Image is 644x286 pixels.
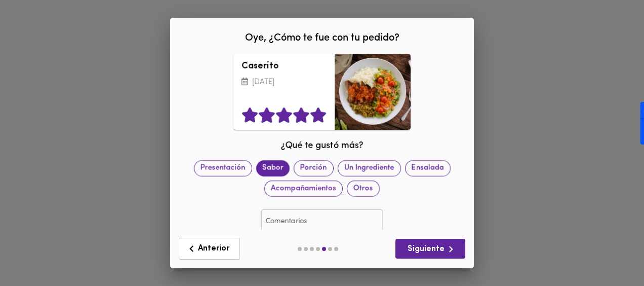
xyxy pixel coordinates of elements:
[194,160,252,176] div: Presentación
[241,77,327,88] p: [DATE]
[264,180,343,196] div: Acompañamientos
[256,163,290,173] span: Sabor
[245,33,399,43] span: Oye, ¿Cómo te fue con tu pedido?
[347,180,380,196] div: Otros
[338,163,400,173] span: Un Ingrediente
[294,163,333,173] span: Porción
[183,135,461,153] div: ¿Qué te gustó más?
[347,183,379,194] span: Otros
[256,160,290,176] div: Sabor
[405,160,451,176] div: Ensalada
[241,62,327,72] h3: Caserito
[194,163,252,173] span: Presentación
[185,242,233,255] span: Anterior
[406,163,450,173] span: Ensalada
[335,54,411,130] div: Caserito
[395,239,465,259] button: Siguiente
[404,243,457,256] span: Siguiente
[179,238,240,260] button: Anterior
[294,160,334,176] div: Porción
[338,160,401,176] div: Un Ingrediente
[265,183,342,194] span: Acompañamientos
[585,227,634,276] iframe: Messagebird Livechat Widget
